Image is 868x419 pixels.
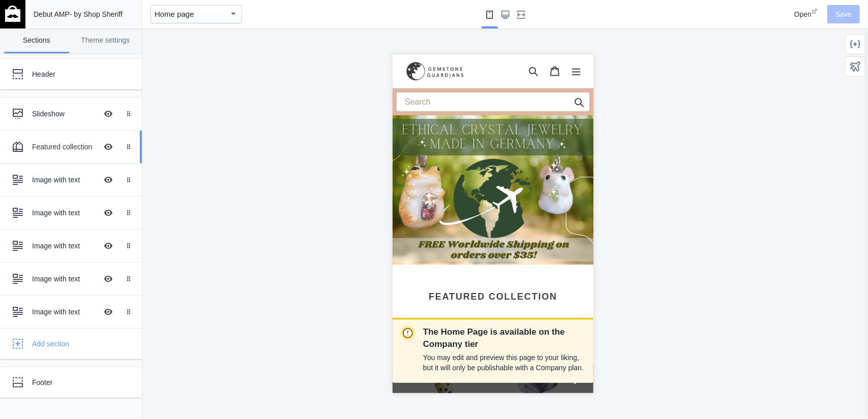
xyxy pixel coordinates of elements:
[70,10,123,18] span: - by Shop Sheriff
[97,202,119,224] button: Hide
[97,136,119,158] button: Hide
[423,326,585,350] p: The Home Page is available on the Company tier
[32,208,97,218] div: Image with text
[32,109,97,119] div: Slideshow
[32,69,119,79] div: Header
[794,10,812,18] span: Open
[11,4,130,29] a: image
[97,268,119,290] button: Hide
[4,28,69,53] a: Sections
[32,339,134,349] div: Add section
[11,317,176,331] span: Go to full site
[36,237,165,247] a: View all products in the Featured collection
[97,169,119,191] button: Hide
[5,6,20,22] img: main-logo_60x60_white.png
[32,274,97,284] div: Image with text
[34,10,70,18] span: Debut AMP
[173,7,194,27] button: Menu
[73,28,138,53] a: Theme settings
[32,377,119,388] div: Footer
[423,352,585,373] p: You may edit and preview this page to your liking, but it will only be publishable with a Company...
[4,38,197,57] input: Search
[32,175,97,185] div: Image with text
[97,301,119,323] button: Hide
[32,142,97,152] div: Featured collection
[155,10,194,18] mat-select-trigger: Home page
[11,4,75,29] img: image
[97,103,119,125] button: Hide
[32,307,97,317] div: Image with text
[97,235,119,257] button: Hide
[32,241,97,251] div: Image with text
